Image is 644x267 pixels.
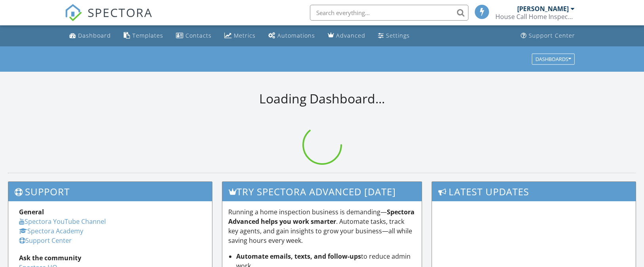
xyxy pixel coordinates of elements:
[386,32,410,39] div: Settings
[336,32,365,39] div: Advanced
[432,182,636,201] h3: Latest Updates
[185,32,212,39] div: Contacts
[222,182,421,201] h3: Try spectora advanced [DATE]
[132,32,163,39] div: Templates
[173,29,215,43] a: Contacts
[88,4,153,21] span: SPECTORA
[518,29,578,43] a: Support Center
[228,207,415,245] p: Running a home inspection business is demanding— . Automate tasks, track key agents, and gain ins...
[221,29,259,43] a: Metrics
[325,29,369,43] a: Advanced
[120,29,166,43] a: Templates
[19,217,106,226] a: Spectora YouTube Channel
[234,32,256,39] div: Metrics
[19,208,44,216] strong: General
[228,208,415,226] strong: Spectora Advanced helps you work smarter
[265,29,318,43] a: Automations (Basic)
[65,4,82,21] img: The Best Home Inspection Software - Spectora
[78,32,111,39] div: Dashboard
[517,5,569,13] div: [PERSON_NAME]
[310,5,468,21] input: Search everything...
[19,227,83,235] a: Spectora Academy
[532,53,575,65] button: Dashboards
[65,11,153,27] a: SPECTORA
[529,32,575,39] div: Support Center
[236,252,361,261] strong: Automate emails, texts, and follow-ups
[375,29,413,43] a: Settings
[535,56,571,62] div: Dashboards
[19,253,201,263] div: Ask the community
[277,32,315,39] div: Automations
[8,182,212,201] h3: Support
[66,29,114,43] a: Dashboard
[19,236,72,245] a: Support Center
[495,13,575,21] div: House Call Home Inspection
